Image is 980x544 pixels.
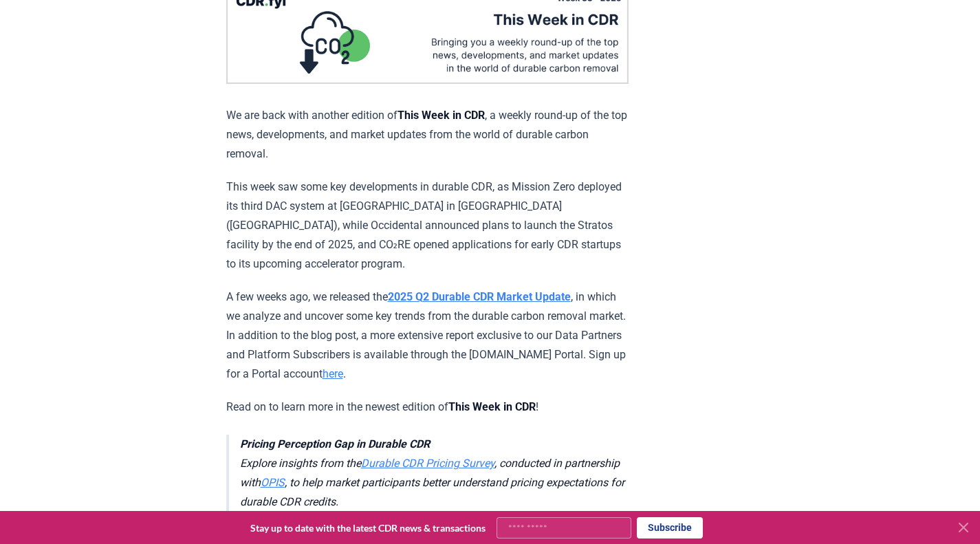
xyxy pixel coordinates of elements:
[226,177,629,274] p: This week saw some key developments in durable CDR, as Mission Zero deployed its third DAC system...
[388,290,571,303] a: 2025 Q2 Durable CDR Market Update
[398,109,485,122] strong: This Week in CDR
[361,457,494,470] a: Durable CDR Pricing Survey
[240,437,430,450] strong: Pricing Perception Gap in Durable CDR
[240,437,624,508] em: Explore insights from the , conducted in partnership with , to help market participants better un...
[226,287,629,384] p: A few weeks ago, we released the , in which we analyze and uncover some key trends from the durab...
[448,400,536,413] strong: This Week in CDR
[226,106,629,164] p: We are back with another edition of , a weekly round-up of the top news, developments, and market...
[261,476,285,489] a: OPIS
[226,398,629,417] p: Read on to learn more in the newest edition of !
[323,367,343,380] a: here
